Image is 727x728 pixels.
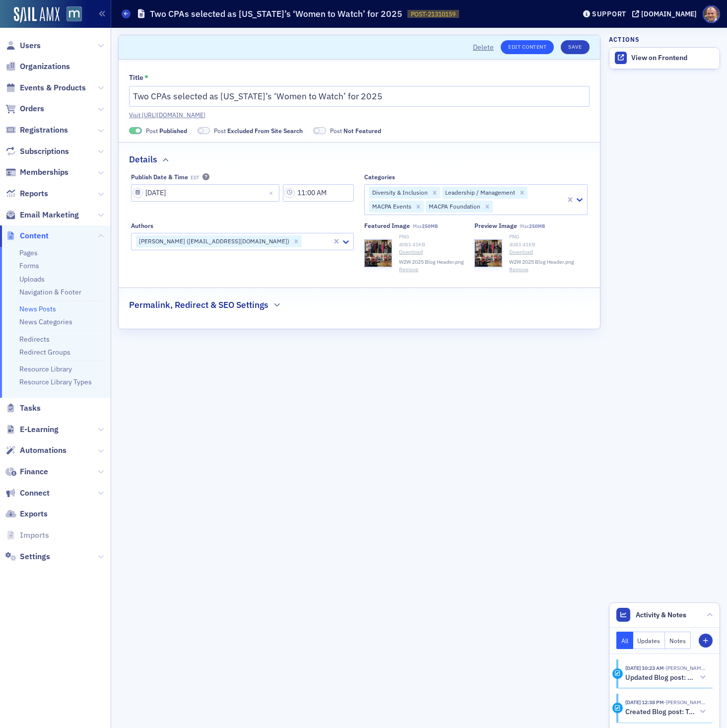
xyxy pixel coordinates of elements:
[625,664,664,671] time: 9/18/2025 10:23 AM
[19,275,45,284] a: Uploads
[474,222,517,229] div: Preview image
[131,173,188,181] div: Publish Date & Time
[5,230,49,241] a: Content
[509,266,529,274] button: Remove
[19,248,38,257] a: Pages
[20,125,68,136] span: Registrations
[399,248,464,256] a: Download
[19,348,70,357] a: Redirect Groups
[636,610,686,620] span: Activity & Notes
[330,126,381,135] span: Post
[136,235,291,247] div: [PERSON_NAME] ([EMAIL_ADDRESS][DOMAIN_NAME])
[146,126,187,135] span: Post
[150,8,402,20] h1: Two CPAs selected as [US_STATE]’s ‘Women to Watch’ for 2025
[283,184,354,202] input: 00:00 AM
[19,304,56,313] a: News Posts
[5,188,48,199] a: Reports
[369,187,429,199] div: Diversity & Inclusion
[5,445,66,456] a: Automations
[313,127,326,135] span: Not Featured
[20,530,49,541] span: Imports
[20,488,50,499] span: Connect
[5,551,50,562] a: Settings
[665,632,691,649] button: Notes
[501,40,554,54] a: Edit Content
[482,201,493,213] div: Remove MACPA Foundation
[625,708,696,717] h5: Created Blog post: Two CPAs selected as [US_STATE]’s ‘Women to Watch’ for 2025
[198,127,210,135] span: Excluded From Site Search
[509,241,574,249] div: 4083.41 KB
[364,173,395,181] div: Categories
[144,74,148,81] abbr: This field is required
[129,127,142,135] span: Published
[5,146,69,157] a: Subscriptions
[20,188,48,199] span: Reports
[703,5,720,23] span: Profile
[20,103,44,114] span: Orders
[616,632,633,649] button: All
[413,201,424,213] div: Remove MACPA Events
[131,184,279,202] input: MM/DD/YYYY
[413,223,438,229] span: Max
[60,6,82,23] a: View Homepage
[625,673,696,682] h5: Updated Blog post: Two CPAs selected as [US_STATE]’s ‘Women to Watch’ for 2025
[131,222,153,229] div: Authors
[20,509,48,519] span: Exports
[5,488,50,499] a: Connect
[5,103,44,114] a: Orders
[14,7,60,23] img: SailAMX
[129,110,590,119] a: Visit [URL][DOMAIN_NAME]
[20,82,86,93] span: Events & Products
[422,223,438,229] span: 250MB
[19,364,72,373] a: Resource Library
[520,223,545,229] span: Max
[5,424,59,435] a: E-Learning
[473,42,494,53] button: Delete
[20,551,50,562] span: Settings
[5,466,48,477] a: Finance
[5,82,86,93] a: Events & Products
[411,10,456,18] span: POST-21310159
[5,403,41,414] a: Tasks
[369,201,413,213] div: MACPA Events
[343,127,381,135] span: Not Featured
[509,248,574,256] a: Download
[159,127,187,135] span: Published
[214,126,303,135] span: Post
[625,699,664,706] time: 9/17/2025 12:38 PM
[20,445,66,456] span: Automations
[609,48,720,69] a: View on Frontend
[129,298,268,311] h2: Permalink, Redirect & SEO Settings
[633,632,665,649] button: Updates
[20,210,79,220] span: Email Marketing
[129,73,143,82] div: Title
[19,288,81,296] a: Navigation & Footer
[5,167,68,178] a: Memberships
[442,187,517,199] div: Leadership / Management
[399,258,464,266] span: W2W 2025 Blog Header.png
[5,125,68,136] a: Registrations
[631,54,715,63] div: View on Frontend
[612,668,623,679] div: Activity
[5,61,70,72] a: Organizations
[5,210,79,220] a: Email Marketing
[664,664,706,671] span: Bill Sheridan
[399,266,418,274] button: Remove
[20,167,68,178] span: Memberships
[561,40,589,54] button: Save
[5,40,41,51] a: Users
[509,258,574,266] span: W2W 2025 Blog Header.png
[227,127,303,135] span: Excluded From Site Search
[19,317,72,326] a: News Categories
[364,222,410,229] div: Featured Image
[20,424,59,435] span: E-Learning
[429,187,440,199] div: Remove Diversity & Inclusion
[20,466,48,477] span: Finance
[609,35,640,44] h4: Actions
[612,703,623,713] div: Activity
[529,223,545,229] span: 250MB
[20,230,49,241] span: Content
[20,61,70,72] span: Organizations
[19,335,50,344] a: Redirects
